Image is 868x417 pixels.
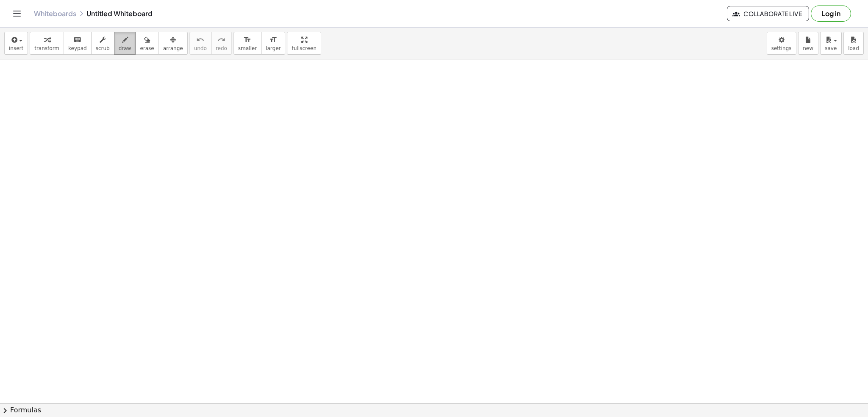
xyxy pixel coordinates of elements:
[727,6,809,21] button: Collaborate Live
[34,9,76,18] a: Whiteboards
[68,45,87,51] span: keypad
[269,35,277,45] i: format_size
[266,45,281,51] span: larger
[96,45,110,51] span: scrub
[211,32,232,55] button: redoredo
[734,10,802,17] span: Collaborate Live
[114,32,136,55] button: draw
[159,32,188,55] button: arrange
[798,32,818,55] button: new
[767,32,796,55] button: settings
[196,35,204,45] i: undo
[194,45,207,51] span: undo
[216,45,227,51] span: redo
[261,32,285,55] button: format_sizelarger
[825,45,837,51] span: save
[64,32,92,55] button: keyboardkeypad
[843,32,864,55] button: load
[163,45,183,51] span: arrange
[119,45,131,51] span: draw
[217,35,225,45] i: redo
[4,32,28,55] button: insert
[238,45,257,51] span: smaller
[140,45,154,51] span: erase
[803,45,813,51] span: new
[848,45,859,51] span: load
[9,45,23,51] span: insert
[771,45,792,51] span: settings
[234,32,262,55] button: format_sizesmaller
[292,45,316,51] span: fullscreen
[135,32,159,55] button: erase
[91,32,114,55] button: scrub
[189,32,211,55] button: undoundo
[10,7,24,20] button: Toggle navigation
[73,35,81,45] i: keyboard
[287,32,321,55] button: fullscreen
[820,32,842,55] button: save
[34,45,59,51] span: transform
[30,32,64,55] button: transform
[243,35,251,45] i: format_size
[811,6,851,22] button: Log in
